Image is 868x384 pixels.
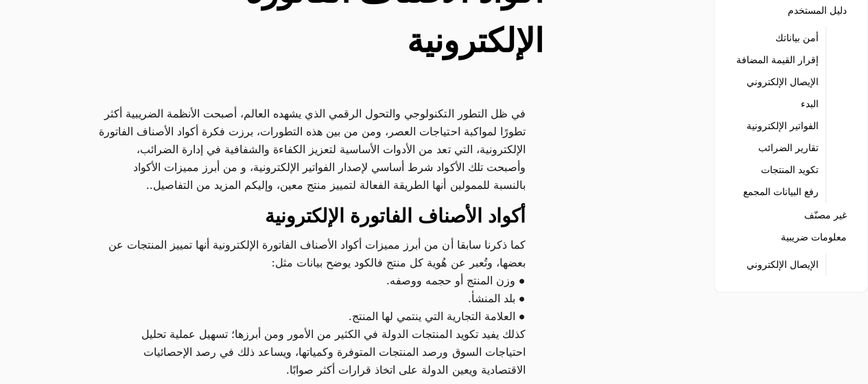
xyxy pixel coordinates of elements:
a: غير مصنّف [804,205,847,225]
a: دليل المستخدم [788,1,847,20]
a: تكويد المنتجات [761,160,819,179]
a: الإيصال الإلكتروني [747,72,819,91]
p: كما ذكرنا سابقا أن من أبرز مميزات أكواد الأصناف الفاتورة الإلكترونية أنها تمييز المنتجات عن بعضها... [97,236,525,271]
h3: أكواد الأصناف الفاتورة الإلكترونية [97,204,525,229]
a: معلومات ضريبية [781,227,847,247]
a: الإيصال الإلكتروني [747,255,819,274]
a: رفع البيانات المجمع [743,182,819,201]
a: الفواتير الإلكترونية [747,116,819,135]
a: البدء [801,94,819,113]
a: تقارير الضرائب [758,138,819,157]
p: ● وزن المنتج أو حجمه ووصفه. ● بلد المنشأ. ● العلامة التجارية التي ينتمي لها المنتج. [97,271,525,325]
a: إقرار القيمة المضافة [736,50,819,69]
p: في ظل التطور التكنولوجي والتحول الرقمي الذي يشهده العالم، أصبحت الأنظمة الضريبية أكثر تطورًا لموا... [97,104,525,194]
p: كذلك يفيد تكويد المنتجات الدولة في الكثير من الأمور ومن أبرزها؛ تسهيل عملية تحليل احتياجات السوق ... [97,325,525,379]
a: أمن بياناتك [775,28,819,47]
